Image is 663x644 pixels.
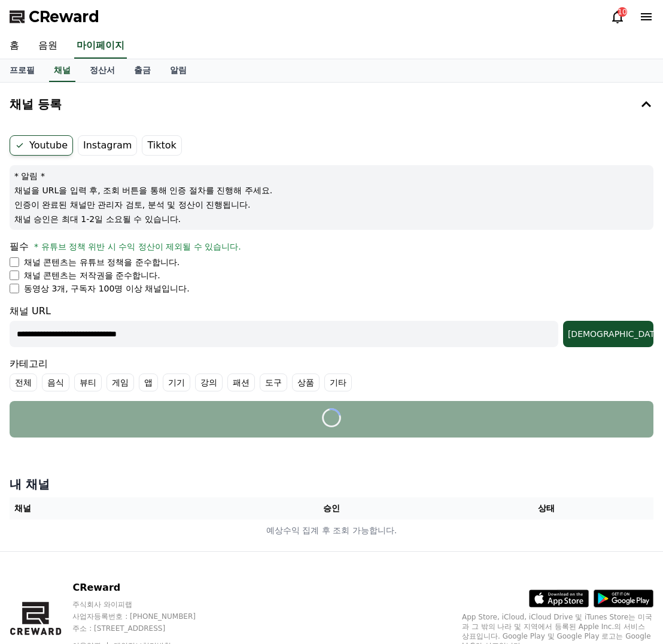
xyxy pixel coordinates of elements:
label: 음식 [42,373,69,391]
p: 인증이 완료된 채널만 관리자 검토, 분석 및 정산이 진행됩니다. [14,199,649,211]
label: 패션 [227,373,255,391]
p: CReward [72,581,218,595]
p: 사업자등록번호 : [PHONE_NUMBER] [72,612,218,621]
a: 정산서 [80,59,124,82]
p: 주식회사 와이피랩 [72,600,218,609]
a: 마이페이지 [74,34,127,59]
a: 출금 [124,59,160,82]
label: 뷰티 [74,373,102,391]
div: [DEMOGRAPHIC_DATA] [568,328,649,340]
label: 게임 [107,373,134,391]
label: Tiktok [142,135,181,156]
label: 기타 [324,373,352,391]
label: Instagram [78,135,137,156]
label: 강의 [195,373,223,391]
div: 10 [618,7,627,17]
th: 상태 [439,497,653,520]
h4: 채널 등록 [10,98,62,111]
span: 필수 [10,241,29,252]
button: 채널 등록 [5,87,658,121]
a: 음원 [29,34,67,59]
p: 채널 승인은 최대 1-2일 소요될 수 있습니다. [14,213,649,225]
button: [DEMOGRAPHIC_DATA] [563,321,653,347]
div: 카테고리 [10,357,653,391]
p: 채널을 URL을 입력 후, 조회 버튼을 통해 인증 절차를 진행해 주세요. [14,184,649,196]
div: 채널 URL [10,304,653,347]
a: CReward [10,7,99,26]
label: 도구 [260,373,287,391]
label: 상품 [292,373,320,391]
p: 채널 콘텐츠는 유튜브 정책을 준수합니다. [24,256,180,268]
a: 채널 [49,59,75,82]
h4: 내 채널 [10,476,653,493]
label: 기기 [163,373,190,391]
a: 알림 [160,59,196,82]
th: 승인 [224,497,439,520]
p: 주소 : [STREET_ADDRESS] [72,624,218,633]
span: * 유튜브 정책 위반 시 수익 정산이 제외될 수 있습니다. [34,242,241,251]
label: 전체 [10,373,37,391]
label: 앱 [139,373,158,391]
td: 예상수익 집계 후 조회 가능합니다. [10,520,653,542]
th: 채널 [10,497,224,520]
p: 동영상 3개, 구독자 100명 이상 채널입니다. [24,282,190,294]
label: Youtube [10,135,73,156]
p: 채널 콘텐츠는 저작권을 준수합니다. [24,269,160,281]
span: CReward [29,7,99,26]
a: 10 [610,10,625,24]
